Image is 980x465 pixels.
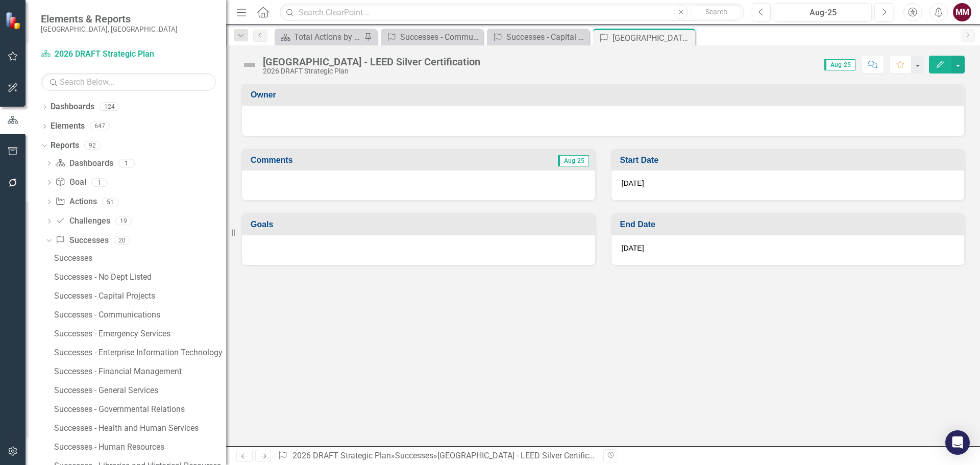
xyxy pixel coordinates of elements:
a: Successes - General Services [52,382,226,399]
a: Challenges [55,215,110,227]
div: 1 [118,159,135,167]
a: Dashboards [55,158,113,169]
span: Elements & Reports [41,13,178,25]
div: 124 [100,103,119,111]
h3: Comments [251,156,443,165]
div: » » [278,450,595,462]
div: Successes - General Services [54,386,226,395]
div: 647 [90,122,110,131]
a: 2026 DRAFT Strategic Plan [292,451,391,460]
div: Successes - Emergency Services [54,329,226,338]
span: Aug-25 [558,155,589,166]
input: Search ClearPoint... [280,4,744,21]
a: Successes - Capital Projects [489,31,586,43]
a: Successes - Emergency Services [52,326,226,342]
a: 2026 DRAFT Strategic Plan [41,48,168,60]
div: 20 [114,236,130,245]
img: Not Defined [241,57,258,73]
a: Successes [52,250,226,266]
div: Successes - No Dept Listed [54,273,226,282]
div: Successes - Communications [54,310,226,320]
a: Successes - Human Resources [52,439,226,455]
button: Search [691,5,742,19]
a: Actions [55,196,96,208]
a: Successes - Governmental Relations [52,401,226,418]
div: 51 [102,198,118,206]
div: Successes - Capital Projects [54,291,226,301]
a: Successes - Communications [52,307,226,323]
div: Successes - Governmental Relations [54,405,226,414]
a: Dashboards [51,101,94,113]
a: Elements [51,120,85,132]
div: Successes [54,254,226,263]
a: Successes - Health and Human Services [52,420,226,436]
button: Aug-25 [774,3,872,21]
div: 19 [115,217,132,226]
div: Successes - Financial Management [54,367,226,376]
div: [GEOGRAPHIC_DATA] - LEED Silver Certification [263,56,480,67]
img: ClearPoint Strategy [5,12,23,30]
span: [DATE] [622,244,644,252]
a: Successes - Capital Projects [52,288,226,304]
span: Search [705,8,727,16]
div: Successes - Capital Projects [506,31,586,43]
a: Reports [51,140,79,152]
a: Successes [55,235,108,247]
div: Aug-25 [777,7,868,19]
div: Successes - Enterprise Information Technology [54,348,226,357]
h3: End Date [620,220,960,229]
input: Search Below... [41,73,216,91]
h3: Owner [251,90,959,100]
small: [GEOGRAPHIC_DATA], [GEOGRAPHIC_DATA] [41,25,178,33]
a: Successes - Enterprise Information Technology [52,345,226,361]
div: 92 [84,141,101,150]
div: [GEOGRAPHIC_DATA] - LEED Silver Certification [437,451,607,460]
div: Open Intercom Messenger [945,430,970,455]
a: Successes - Communications [383,31,480,43]
span: Aug-25 [824,59,855,70]
div: Successes - Health and Human Services [54,424,226,433]
div: Successes - Communications [400,31,480,43]
h3: Goals [251,220,590,229]
a: Successes - No Dept Listed [52,269,226,285]
a: Successes - Financial Management [52,363,226,380]
a: Goal [55,177,86,188]
h3: Start Date [620,156,960,165]
span: [DATE] [622,179,644,187]
div: Total Actions by Type [294,31,361,43]
button: MM [953,3,971,21]
div: 1 [91,178,108,187]
div: Successes - Human Resources [54,443,226,452]
a: Total Actions by Type [277,31,361,43]
div: [GEOGRAPHIC_DATA] - LEED Silver Certification [612,32,693,44]
a: Successes [395,451,433,460]
div: 2026 DRAFT Strategic Plan [263,67,480,75]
